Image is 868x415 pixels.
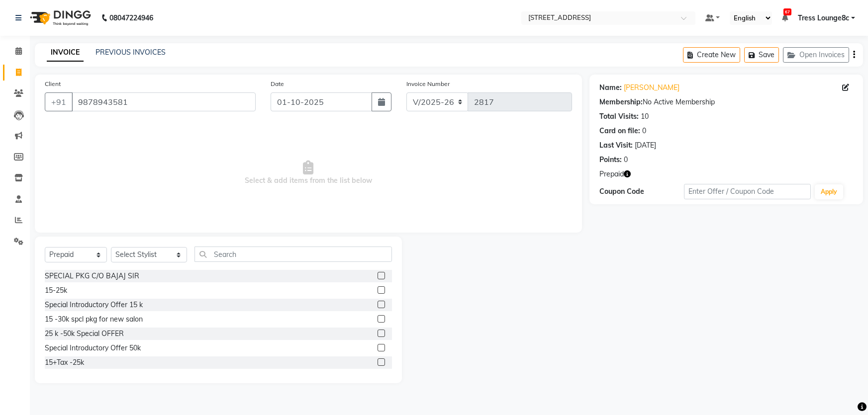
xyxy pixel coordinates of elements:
label: Invoice Number [406,80,450,88]
div: Membership: [599,97,643,107]
div: Special Introductory Offer 50k [45,343,141,353]
div: 10 [641,111,649,122]
img: logo [25,4,94,32]
b: 08047224946 [109,4,153,32]
div: Coupon Code [599,186,684,197]
input: Search [194,247,392,262]
a: PREVIOUS INVOICES [96,48,166,57]
div: Last Visit: [599,140,633,151]
input: Search by Name/Mobile/Email/Code [72,92,256,111]
div: Total Visits: [599,111,639,122]
button: Create New [683,47,740,63]
div: 15 -30k spcl pkg for new salon [45,314,143,325]
div: 0 [642,126,646,136]
div: Special Introductory Offer 15 k [45,300,143,310]
div: Points: [599,155,622,165]
span: 67 [783,8,791,15]
div: No Active Membership [599,97,853,107]
div: SPECIAL PKG C/O BAJAJ SIR [45,271,139,281]
div: 15-25k [45,285,67,296]
label: Date [271,80,284,88]
a: INVOICE [47,44,84,62]
div: [DATE] [635,140,656,151]
div: 15+Tax -25k [45,357,84,368]
button: Open Invoices [783,47,849,63]
label: Client [45,80,61,88]
div: Name: [599,83,622,93]
div: Card on file: [599,126,640,136]
span: Select & add items from the list below [45,123,572,223]
a: [PERSON_NAME] [624,83,679,93]
div: 0 [624,155,628,165]
button: Save [744,47,779,63]
div: 25 k -50k Special OFFER [45,329,124,339]
span: Prepaid [599,169,624,179]
button: Apply [815,184,843,199]
input: Enter Offer / Coupon Code [684,184,811,199]
a: 67 [782,13,788,22]
span: Tress Lounge8c [798,13,849,23]
button: +91 [45,92,73,111]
